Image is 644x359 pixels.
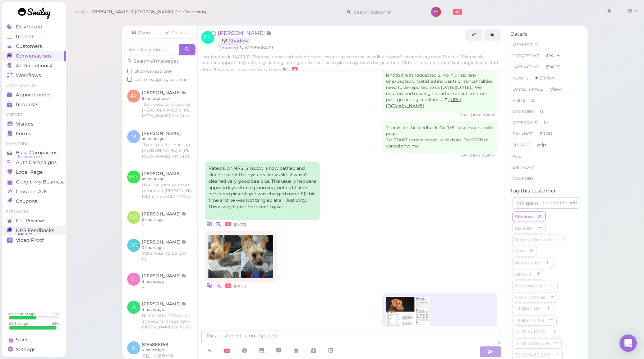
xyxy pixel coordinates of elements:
[16,188,47,195] span: Groupon Ads
[91,2,206,22] span: [PERSON_NAME] & [PERSON_NAME] Pet Grooming
[512,109,534,114] span: Coupons
[201,54,245,59] u: Last feedback [DATE]
[534,75,555,81] span: ★ 0
[16,179,65,185] span: Google My Business
[16,218,46,224] span: Get Reviews
[16,150,57,156] span: Blast Campaigns
[514,295,547,300] span: Cat Short Hair
[620,335,637,352] div: Open Intercom Messenger
[2,148,66,158] a: Blast Campaigns Balance: $9.65
[16,72,41,78] span: Workflows
[205,282,497,289] div: •
[514,249,526,254] span: 学生
[16,237,44,243] span: Video Proof
[543,75,555,81] a: View
[2,177,66,187] a: Google My Business
[550,86,561,92] a: View
[134,77,189,82] span: Last message by customer
[16,53,52,59] span: Conversations
[386,97,461,108] a: [URL][DOMAIN_NAME]
[514,260,542,265] span: do not take
[512,165,534,170] span: Birthday
[514,306,543,312] span: 1-15lbs 1-12H
[218,29,266,36] span: [PERSON_NAME]
[512,42,538,47] span: Member ID
[16,33,34,40] span: Reports
[473,113,496,117] span: from system
[514,226,534,231] span: blacklist
[2,209,66,214] li: Feedbacks
[2,83,66,88] li: Appointments
[514,352,552,358] span: 36-50lbs 16-20H
[2,41,66,51] a: Customers
[2,32,66,41] a: Reports
[18,154,42,159] span: Balance: $9.65
[134,69,172,74] span: Show unread only
[512,76,528,81] span: Points
[514,329,549,335] span: 16-35lbs 13-15H
[514,237,552,242] span: Rabies Checked
[205,162,320,220] div: Rated 8 on NPS: Shadow is now bathed and clean, except the eye area looks like it wasn’t cleaned ...
[514,318,546,323] span: 1-15lbs 13-15H
[510,95,582,106] li: 2
[512,131,534,136] span: Balance
[2,158,66,167] a: Auto Campaigns
[208,235,241,278] img: media
[351,6,421,18] input: Search customer
[234,284,246,288] span: 08/26/2025 04:33pm
[382,32,497,112] div: Hi [PERSON_NAME] , thank you for choosing [PERSON_NAME] & [PERSON_NAME] Pet Grooming, where the s...
[546,64,561,70] span: [DATE]
[288,65,299,73] div: •
[2,129,66,138] a: Forms
[124,27,158,38] a: Open
[473,153,496,158] span: from system
[510,188,582,194] div: Tag this customer
[514,272,533,277] span: difficult
[218,29,272,44] a: [PERSON_NAME] 🐶 Shadow
[2,51,66,61] a: Conversations
[2,216,66,226] a: Get Reviews
[2,226,66,235] a: NPS Feedbacks NPS® 99
[16,63,53,69] span: AI Receptionist
[546,53,561,59] span: [DATE]
[2,235,66,245] a: Video Proof
[201,31,214,44] span: EV
[539,131,552,136] span: $0.00
[201,54,501,71] div: (8): Shadow is now bathed and clean, except the eye area looks like it wasn’t cleaned very good S...
[2,141,66,146] li: Marketing
[2,345,66,354] a: Settings
[2,112,66,117] li: Visitors
[234,222,246,227] span: 08/26/2025 04:32pm
[52,312,59,316] div: 55 %
[510,139,582,151] li: yelp
[514,214,534,219] span: Shadow
[460,153,473,158] span: 08/26/2025 04:32pm
[220,37,250,44] a: 🐶 Shadow
[512,176,534,181] span: Coupons
[2,100,66,109] a: Requests
[2,196,66,206] a: Coupons
[460,113,473,117] span: 08/26/2025 04:24pm
[124,44,179,55] input: Search customer
[16,24,42,30] span: Dashboard
[2,119,66,129] a: Visitors
[16,159,57,165] span: Auto Campaigns
[512,98,525,103] span: Visits
[514,341,551,346] span: 16-35lbs 16-20H
[2,22,66,32] a: Dashboard
[241,235,273,278] img: media
[512,197,580,209] input: VIP,spam
[2,61,66,71] a: AI Receptionist
[16,346,36,353] span: Settings
[16,198,37,204] span: Coupons
[266,29,272,36] span: Note
[510,31,582,37] div: Details
[16,43,42,49] span: Customers
[16,169,43,175] span: Local Page
[512,64,539,69] span: Last Active
[289,67,299,72] a: 🪄 AI Assistant
[514,283,547,288] span: Cat Long Hair
[2,167,66,177] a: Local Page
[16,92,51,98] span: Appointments
[18,231,33,237] span: NPS® 99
